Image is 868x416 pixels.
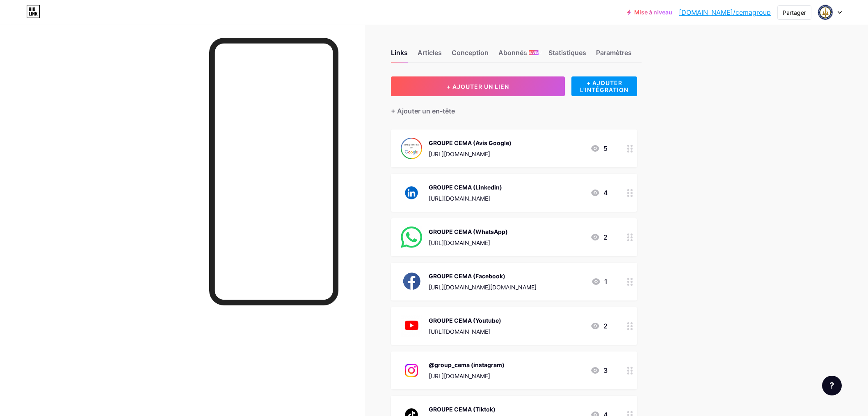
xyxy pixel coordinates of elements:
font: GROUPE CEMA (Avis Google) [429,139,512,146]
font: GROUPE CEMA (Tiktok) [429,406,496,413]
font: [URL][DOMAIN_NAME] [429,239,490,246]
img: GROUPE CEMA (Youtube) [401,315,422,337]
font: [URL][DOMAIN_NAME] [429,150,490,157]
img: GROUPE CEMA (Avis Google) [401,138,422,159]
font: [URL][DOMAIN_NAME] [429,195,490,202]
font: + AJOUTER UN LIEN [447,83,509,90]
font: 3 [603,366,608,374]
font: Conception [452,49,489,57]
font: GROUPE CEMA (Youtube) [429,317,501,324]
a: [DOMAIN_NAME]/cemagroup [679,7,771,17]
font: + AJOUTER L'INTÉGRATION [580,79,628,93]
font: Mise à niveau [634,9,672,16]
font: 5 [603,144,608,153]
button: + AJOUTER UN LIEN [391,76,565,96]
font: Partager [783,9,806,16]
font: GROUPE CEMA (Facebook) [429,273,505,280]
font: 2 [603,233,608,241]
img: groupe cema [818,5,833,20]
font: Abonnés [498,49,527,57]
font: [DOMAIN_NAME]/cemagroup [679,8,771,16]
font: [URL][DOMAIN_NAME] [429,328,490,335]
font: 2 [603,322,608,330]
font: GROUPE CEMA (Linkedin) [429,184,502,191]
font: Articles [418,49,442,57]
font: [URL][DOMAIN_NAME] [429,372,490,379]
font: NOUVEAU [525,51,542,55]
img: GROUPE CEMA (Facebook) [401,271,422,292]
img: GROUPE CEMA (Linkedin) [401,182,422,203]
font: Links [391,49,408,57]
font: 4 [603,189,608,197]
font: 1 [604,277,608,286]
font: + Ajouter un en-tête [391,107,455,115]
font: Paramètres [596,49,632,57]
img: GROUPE CEMA (WhatsApp) [401,226,422,248]
img: @group_cema (instagram) [401,360,422,381]
font: Statistiques [548,49,586,57]
font: GROUPE CEMA (WhatsApp) [429,228,508,235]
font: [URL][DOMAIN_NAME][DOMAIN_NAME] [429,284,537,291]
font: @group_cema (instagram) [429,361,505,368]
